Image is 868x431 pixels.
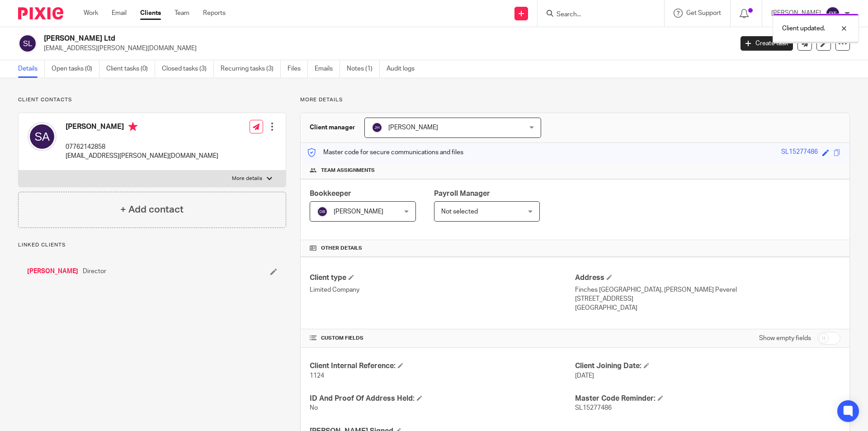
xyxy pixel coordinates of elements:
p: Client updated. [782,24,825,33]
h4: [PERSON_NAME] [66,122,218,133]
i: Primary [128,122,137,131]
span: [PERSON_NAME] [334,208,383,215]
span: [DATE] [575,373,594,379]
h2: [PERSON_NAME] Ltd [44,34,590,43]
p: Limited Company [310,285,575,294]
a: Recurring tasks (3) [221,60,281,78]
a: Closed tasks (3) [162,60,214,78]
img: svg%3E [372,122,382,133]
p: [EMAIL_ADDRESS][PERSON_NAME][DOMAIN_NAME] [66,152,218,161]
a: Details [18,60,45,78]
h4: Client Joining Date: [575,361,840,371]
a: Reports [203,9,226,18]
a: Team [175,9,189,18]
a: Work [84,9,98,18]
p: Linked clients [18,242,286,249]
label: Show empty fields [759,334,811,343]
p: More details [232,175,262,182]
h4: Master Code Reminder: [575,394,840,403]
a: Client tasks (0) [106,60,155,78]
span: No [310,405,318,411]
a: Clients [140,9,161,18]
span: [PERSON_NAME] [388,124,438,131]
p: [STREET_ADDRESS] [575,294,840,303]
a: Email [112,9,127,18]
a: Notes (1) [347,60,380,78]
a: Files [288,60,308,78]
div: SL15277486 [781,147,818,158]
span: Other details [321,245,362,252]
h4: ID And Proof Of Address Held: [310,394,575,403]
a: Create task [741,36,793,51]
a: [PERSON_NAME] [27,267,78,276]
span: Team assignments [321,167,375,174]
h4: + Add contact [120,203,184,217]
p: More details [300,96,850,104]
h4: CUSTOM FIELDS [310,335,575,342]
p: Master code for secure communications and files [307,148,463,157]
h4: Client type [310,273,575,283]
img: svg%3E [317,206,328,217]
span: SL15277486 [575,405,612,411]
p: 07762142858 [66,142,218,152]
p: [EMAIL_ADDRESS][PERSON_NAME][DOMAIN_NAME] [44,44,727,53]
span: Director [83,267,106,276]
img: svg%3E [28,122,57,151]
a: Emails [315,60,340,78]
h4: Address [575,273,840,283]
h3: Client manager [310,123,355,132]
span: Payroll Manager [434,190,490,197]
a: Open tasks (0) [52,60,99,78]
span: Bookkeeper [310,190,351,197]
span: Not selected [441,208,478,215]
img: svg%3E [826,6,840,21]
h4: Client Internal Reference: [310,361,575,371]
p: Finches [GEOGRAPHIC_DATA], [PERSON_NAME] Peverel [575,285,840,294]
p: Client contacts [18,96,286,104]
span: 1124 [310,373,324,379]
a: Audit logs [387,60,421,78]
img: Pixie [18,7,63,19]
p: [GEOGRAPHIC_DATA] [575,303,840,313]
img: svg%3E [18,34,37,53]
